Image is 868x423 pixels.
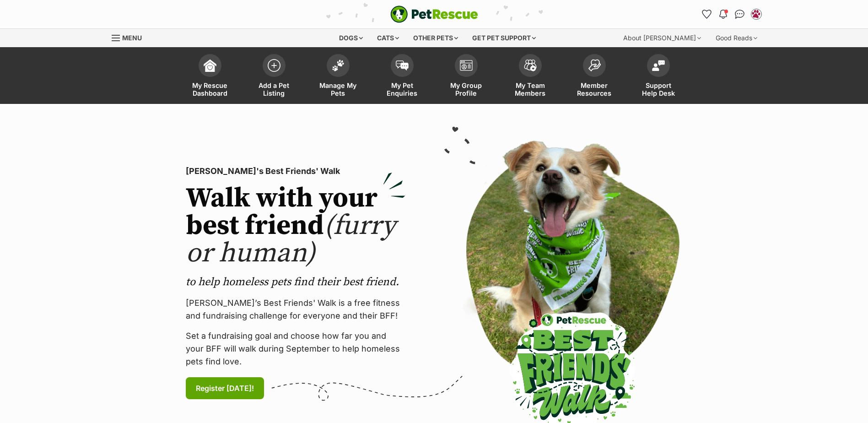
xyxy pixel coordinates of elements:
[716,7,731,22] button: Notifications
[719,10,727,19] img: notifications-46538b983faf8c2785f20acdc204bb7945ddae34d4c08c2a6579f10ce5e182be.svg
[186,165,405,178] p: [PERSON_NAME]'s Best Friends' Walk
[204,59,216,72] img: dashboard-icon-eb2f2d2d3e046f16d808141f083e7271f6b2e854fb5c12c21221c1fb7104beca.svg
[700,7,764,22] ul: Account quick links
[466,29,542,47] div: Get pet support
[735,10,744,19] img: chat-41dd97257d64d25036548639549fe6c8038ab92f7586957e7f3b1b290dea8141.svg
[700,7,714,22] a: Favourites
[562,49,626,104] a: Member Resources
[407,29,464,47] div: Other pets
[186,297,405,322] p: [PERSON_NAME]’s Best Friends' Walk is a free fitness and fundraising challenge for everyone and t...
[196,383,254,394] span: Register [DATE]!
[186,377,264,399] a: Register [DATE]!
[332,60,345,71] img: manage-my-pets-icon-02211641906a0b7f246fdf0571729dbe1e7629f14944591b6c1af311fb30b64b.svg
[733,7,747,22] a: Conversations
[382,81,423,97] span: My Pet Enquiries
[370,49,434,104] a: My Pet Enquiries
[749,7,764,22] button: My account
[186,209,396,271] span: (furry or human)
[186,330,405,368] p: Set a fundraising goal and choose how far you and your BFF will walk during September to help hom...
[186,185,405,267] h2: Walk with your best friend
[122,34,142,42] span: Menu
[524,60,537,71] img: team-members-icon-5396bd8760b3fe7c0b43da4ab00e1e3bb1a5d9ba89233759b79545d2d3fc5d0d.svg
[626,49,690,104] a: Support Help Desk
[396,60,409,70] img: pet-enquiries-icon-7e3ad2cf08bfb03b45e93fb7055b45f3efa6380592205ae92323e6603595dc1f.svg
[390,5,478,23] a: PetRescue
[253,81,295,97] span: Add a Pet Listing
[588,59,601,71] img: member-resources-icon-8e73f808a243e03378d46382f2149f9095a855e16c252ad45f914b54edf8863c.svg
[498,49,562,104] a: My Team Members
[371,29,405,47] div: Cats
[268,59,280,72] img: add-pet-listing-icon-0afa8454b4691262ce3f59096e99ab1cd57d4a30225e0717b998d2c9b9846f56.svg
[390,5,478,23] img: logo-e224e6f780fb5917bec1dbf3a21bbac754714ae5b6737aabdf751b685950b380.svg
[189,81,231,97] span: My Rescue Dashboard
[306,49,370,104] a: Manage My Pets
[434,49,498,104] a: My Group Profile
[112,29,148,45] a: Menu
[186,275,405,289] p: to help homeless pets find their best friend.
[446,81,487,97] span: My Group Profile
[318,81,359,97] span: Manage My Pets
[242,49,306,104] a: Add a Pet Listing
[752,10,761,19] img: Ballarat Animal Shelter profile pic
[333,29,369,47] div: Dogs
[510,81,551,97] span: My Team Members
[178,49,242,104] a: My Rescue Dashboard
[652,60,665,71] img: help-desk-icon-fdf02630f3aa405de69fd3d07c3f3aa587a6932b1a1747fa1d2bba05be0121f9.svg
[638,81,679,97] span: Support Help Desk
[617,29,707,47] div: About [PERSON_NAME]
[574,81,615,97] span: Member Resources
[709,29,764,47] div: Good Reads
[460,60,473,71] img: group-profile-icon-3fa3cf56718a62981997c0bc7e787c4b2cf8bcc04b72c1350f741eb67cf2f40e.svg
